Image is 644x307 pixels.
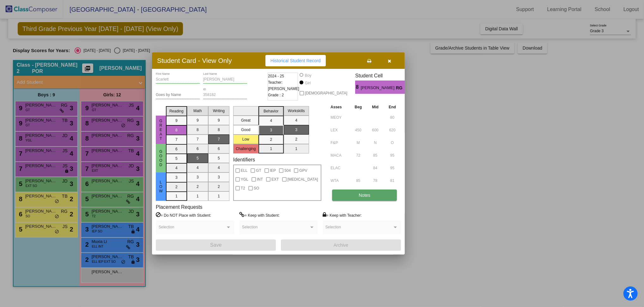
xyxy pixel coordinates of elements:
th: End [384,104,401,111]
span: 504 [284,167,291,174]
span: INT [257,176,263,183]
span: [PERSON_NAME] [361,85,396,91]
span: ELL [241,167,247,174]
button: Notes [332,190,397,201]
span: Low [158,180,164,193]
input: goes by name [156,93,200,97]
span: EXT [271,176,279,183]
h3: Student Card - View Only [157,57,232,64]
label: = Keep with Student: [239,212,280,218]
span: Historical Student Record [270,58,321,63]
button: Historical Student Record [265,55,326,66]
button: Save [156,239,276,251]
span: SO [254,184,259,192]
input: assessment [331,151,348,160]
label: Placement Requests [156,204,203,210]
input: assessment [331,125,348,135]
label: Identifiers [233,157,255,163]
span: Notes [359,193,370,198]
span: T2 [241,184,245,192]
span: Archive [334,243,349,248]
input: assessment [331,163,348,173]
button: Archive [281,239,401,251]
span: 8 [355,83,361,91]
span: Grade : 2 [268,92,284,98]
input: assessment [331,176,348,185]
span: [MEDICAL_DATA] [288,176,318,183]
input: assessment [331,113,348,122]
span: Good [158,149,164,167]
span: [DEMOGRAPHIC_DATA] [305,89,347,97]
span: RG [396,85,405,91]
span: Great [158,119,164,141]
h3: Student Cell [355,73,410,79]
label: = Keep with Teacher: [323,212,362,218]
span: Teacher: [PERSON_NAME] [268,79,299,92]
th: Beg [349,104,367,111]
span: 2024 - 25 [268,73,284,79]
label: = Do NOT Place with Student: [156,212,211,218]
th: Mid [367,104,384,111]
span: YGL [241,176,248,183]
input: Enter ID [203,93,247,97]
div: Boy [305,73,312,78]
span: IEP [270,167,276,174]
span: 3 [405,83,410,91]
span: Save [210,242,222,248]
div: Girl [305,80,311,86]
span: GT [256,167,261,174]
input: assessment [331,138,348,147]
span: GPV [299,167,307,174]
th: Asses [329,104,349,111]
